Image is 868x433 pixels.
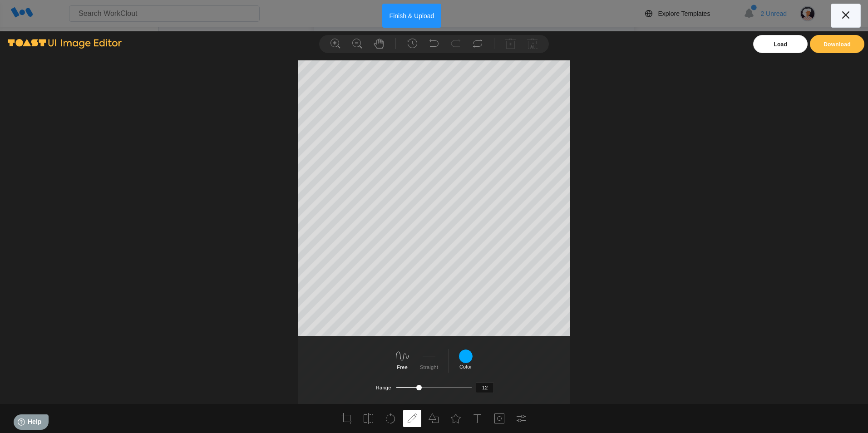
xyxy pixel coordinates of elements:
[810,35,864,53] button: Download
[753,35,808,53] div: Load
[420,364,438,370] label: Straight
[8,39,122,49] img: tui-image-editor-bi.png
[376,385,391,390] label: Range
[382,4,442,28] button: Finish & Upload
[397,364,408,370] label: Free
[459,364,472,369] label: Color
[459,349,473,369] div: Color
